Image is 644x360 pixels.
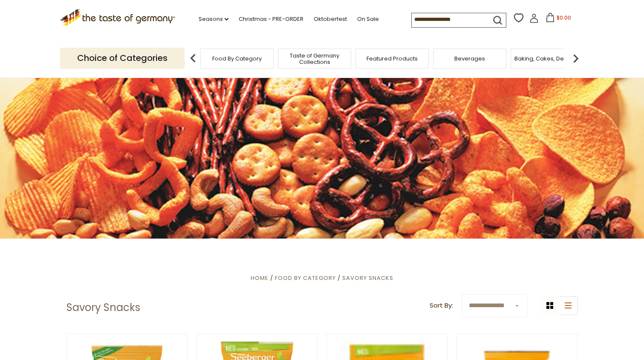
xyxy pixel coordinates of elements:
button: $0.00 [540,13,577,26]
a: Home [251,274,269,282]
label: Sort By: [430,300,453,311]
a: Oktoberfest [314,14,347,24]
a: Featured Products [367,55,418,62]
a: Seasons [199,14,228,24]
h1: Savory Snacks [66,301,140,314]
a: Taste of Germany Collections [280,52,349,65]
a: Savory Snacks [342,274,393,282]
p: Choice of Categories [60,48,185,69]
img: next arrow [567,50,584,67]
span: $0.00 [557,14,571,21]
a: Christmas - PRE-ORDER [239,14,303,24]
a: Food By Category [275,274,336,282]
a: Beverages [454,55,485,62]
img: previous arrow [185,50,202,67]
a: Baking, Cakes, Desserts [514,55,580,62]
a: On Sale [357,14,379,24]
a: Food By Category [212,55,262,62]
